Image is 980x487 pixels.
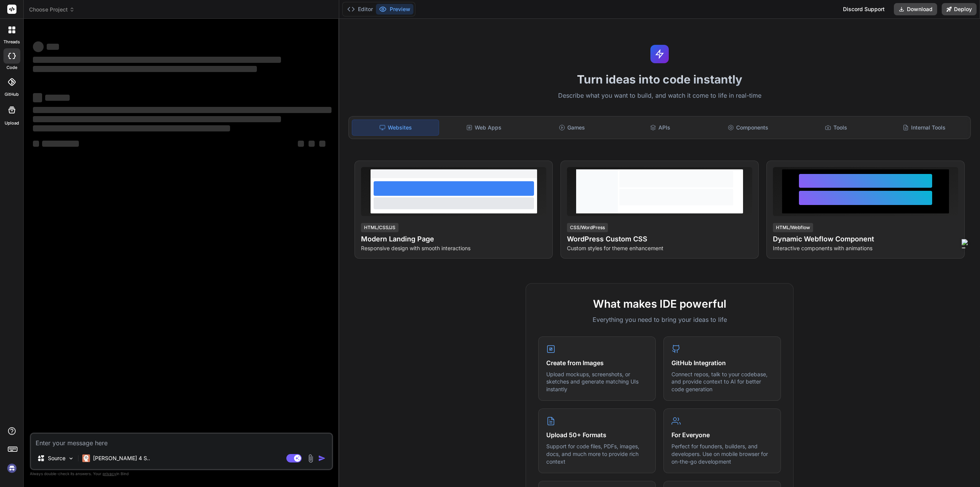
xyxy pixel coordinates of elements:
button: Preview [376,4,413,15]
span: ‌ [33,57,281,63]
img: Toggle Axrisi [962,239,971,248]
span: ‌ [33,141,39,147]
span: ‌ [33,107,332,113]
span: ‌ [33,41,44,52]
h4: Dynamic Webflow Component [773,234,958,244]
span: ‌ [309,141,315,147]
img: attachment [306,454,315,463]
span: privacy [103,471,116,476]
div: Internal Tools [881,120,967,136]
p: Custom styles for theme enhancement [567,244,752,252]
div: Tools [793,120,879,136]
p: Support for code files, PDFs, images, docs, and much more to provide rich context [546,443,648,465]
h4: Upload 50+ Formats [546,430,648,439]
p: Source [48,454,65,462]
div: HTML/Webflow [773,223,813,232]
label: GitHub [5,91,19,98]
div: Web Apps [441,120,527,136]
p: Responsive design with smooth interactions [361,244,546,252]
span: ‌ [33,66,257,72]
p: Connect repos, talk to your codebase, and provide context to AI for better code generation [671,371,773,393]
p: Perfect for founders, builders, and developers. Use on mobile browser for on-the-go development [671,443,773,465]
button: Download [894,3,937,15]
h4: Modern Landing Page [361,234,546,244]
label: Upload [5,120,19,126]
img: Pick Models [68,455,74,462]
h1: Turn ideas into code instantly [344,72,975,86]
label: threads [3,39,20,45]
span: ‌ [42,141,79,147]
img: signin [5,462,18,475]
h4: For Everyone [671,430,773,439]
span: ‌ [298,141,304,147]
h4: WordPress Custom CSS [567,234,752,244]
h2: What makes IDE powerful [538,296,781,312]
span: ‌ [319,141,325,147]
span: ‌ [47,44,59,50]
p: [PERSON_NAME] 4 S.. [93,454,150,462]
p: Upload mockups, screenshots, or sketches and generate matching UIs instantly [546,371,648,393]
p: Everything you need to bring your ideas to life [538,315,781,324]
div: Websites [352,120,439,136]
span: Choose Project [29,6,75,13]
h4: Create from Images [546,358,648,367]
span: ‌ [33,116,281,122]
img: icon [318,454,326,462]
div: Games [529,120,615,136]
button: Deploy [942,3,977,15]
div: APIs [617,120,703,136]
div: CSS/WordPress [567,223,608,232]
p: Describe what you want to build, and watch it come to life in real-time [344,91,975,101]
div: HTML/CSS/JS [361,223,399,232]
button: Editor [344,4,376,15]
span: ‌ [33,93,42,102]
p: Interactive components with animations [773,244,958,252]
p: Always double-check its answers. Your in Bind [30,470,333,477]
h4: GitHub Integration [671,358,773,367]
img: Claude 4 Sonnet [82,454,90,462]
span: ‌ [33,125,230,131]
div: Discord Support [838,3,889,15]
div: Components [705,120,791,136]
span: ‌ [45,95,70,101]
label: code [7,64,17,71]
